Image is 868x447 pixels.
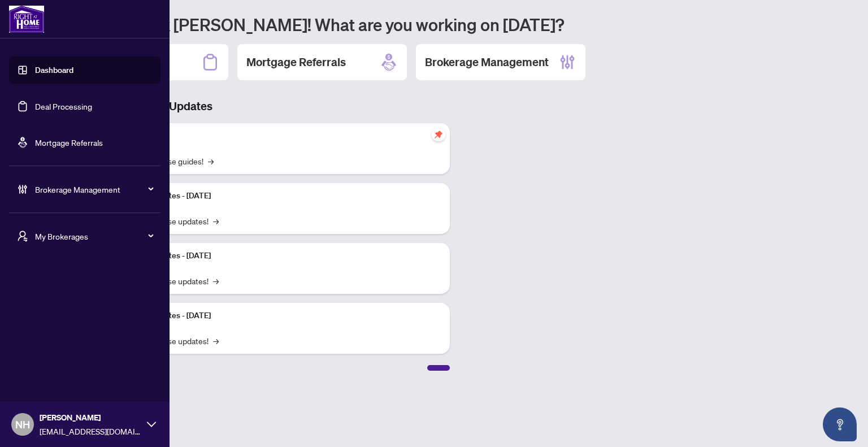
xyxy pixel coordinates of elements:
span: Brokerage Management [35,183,153,196]
span: → [213,335,219,347]
h2: Mortgage Referrals [246,54,346,70]
span: user-switch [17,231,28,242]
p: Platform Updates - [DATE] [119,310,441,322]
p: Platform Updates - [DATE] [119,250,441,262]
span: NH [15,416,30,432]
a: Mortgage Referrals [35,137,103,147]
span: pushpin [432,128,445,141]
h3: Brokerage & Industry Updates [59,98,450,114]
a: Deal Processing [35,101,92,111]
button: Open asap [823,407,857,441]
p: Self-Help [119,130,441,142]
span: My Brokerages [35,230,153,242]
a: Dashboard [35,65,73,75]
p: Platform Updates - [DATE] [119,190,441,202]
span: [EMAIL_ADDRESS][DOMAIN_NAME] [40,425,141,437]
h2: Brokerage Management [425,54,549,70]
span: → [213,215,219,227]
img: logo [9,6,44,33]
span: → [208,155,214,167]
span: → [213,275,219,287]
span: [PERSON_NAME] [40,411,141,424]
h1: Welcome back [PERSON_NAME]! What are you working on [DATE]? [59,14,854,35]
